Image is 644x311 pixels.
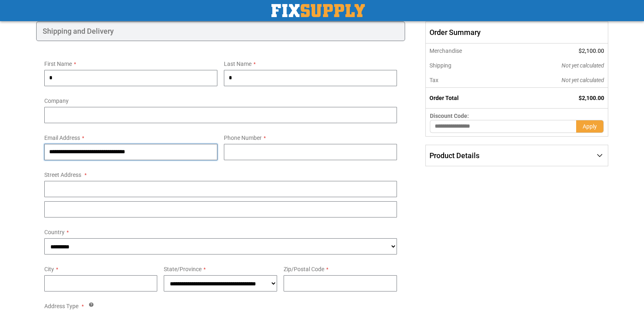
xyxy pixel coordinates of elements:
span: Shipping [429,62,451,69]
th: Tax [426,73,507,88]
span: Last Name [224,61,252,67]
th: Merchandise [426,43,507,58]
span: Order Summary [425,22,608,43]
span: Product Details [429,151,479,160]
span: Not yet calculated [562,77,604,83]
span: Email Address [44,135,80,141]
span: Address Type [44,303,78,309]
strong: Order Total [429,95,459,101]
img: Fix Industrial Supply [271,4,365,17]
div: Shipping and Delivery [36,22,405,41]
span: Phone Number [224,135,262,141]
span: Street Address [44,172,81,178]
span: $2,100.00 [579,95,604,101]
span: First Name [44,61,72,67]
span: State/Province [164,266,202,272]
a: store logo [271,4,365,17]
span: Zip/Postal Code [284,266,324,272]
span: Not yet calculated [562,62,604,69]
span: $2,100.00 [579,48,604,54]
span: Country [44,229,65,235]
span: Company [44,98,69,104]
span: City [44,266,54,272]
span: Discount Code: [430,113,469,119]
button: Apply [576,120,604,133]
span: Apply [583,123,597,130]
